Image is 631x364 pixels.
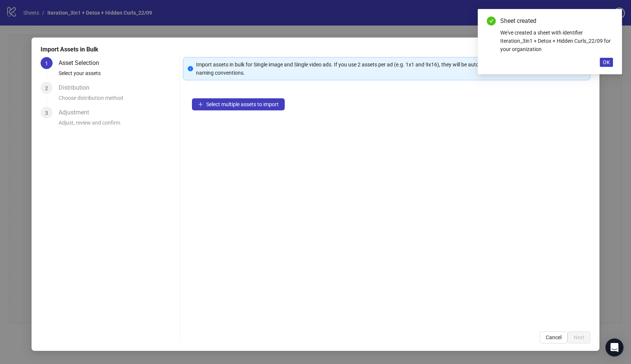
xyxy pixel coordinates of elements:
div: Import Assets in Bulk [41,45,590,54]
div: Choose distribution method [59,94,177,107]
span: 3 [45,110,48,116]
div: We've created a sheet with identifier Iteration_3in1 + Detox + Hidden Curls_22/09 for your organi... [500,29,613,53]
div: Distribution [59,82,95,94]
div: Adjust, review and confirm [59,119,177,131]
span: info-circle [188,66,193,71]
span: 1 [45,60,48,66]
a: Close [605,17,613,25]
div: Import assets in bulk for Single image and Single video ads. If you use 2 assets per ad (e.g. 1x1... [196,60,586,77]
span: plus [198,102,203,107]
span: 2 [45,85,48,91]
span: check-circle [487,17,496,26]
div: Asset Selection [59,57,105,69]
button: OK [600,58,613,67]
span: Cancel [546,334,562,340]
div: Open Intercom Messenger [605,338,623,356]
span: Select multiple assets to import [206,101,279,107]
button: Next [568,331,590,343]
span: OK [603,59,610,65]
div: Adjustment [59,107,95,119]
div: Select your assets [59,69,177,82]
button: Cancel [540,331,568,343]
div: Sheet created [500,17,613,26]
button: Select multiple assets to import [192,98,285,110]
